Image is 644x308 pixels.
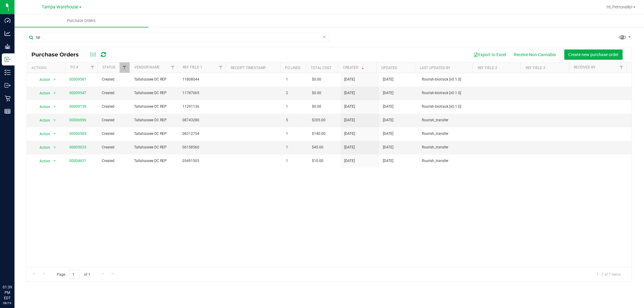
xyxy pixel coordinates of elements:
span: Created [102,77,127,82]
iframe: Resource center unread badge [18,259,25,266]
span: select [51,157,58,165]
span: Action [34,143,50,152]
span: Tallahassee DC REP [134,158,175,164]
span: Created [102,117,127,123]
span: flourish-biotrack [v0.1.0] [422,77,473,82]
span: Tallahassee DC REP [134,104,175,110]
p: 08/19 [3,301,12,305]
a: Filter [168,62,178,73]
button: Export to Excel [469,49,510,60]
inline-svg: Dashboard [5,17,11,24]
input: 1 [69,270,80,279]
p: 01:39 PM EDT [3,284,12,301]
span: flourish-biotrack [v0.1.0] [422,90,473,96]
a: Filter [120,62,130,73]
inline-svg: Inbound [5,56,11,62]
a: Total Cost [311,66,332,70]
input: Search Purchase Order ID, Vendor Name and Ref Field 1 [27,33,329,42]
span: [DATE] [344,77,355,82]
a: Updated [381,66,397,70]
span: [DATE] [383,117,393,123]
inline-svg: Grow [5,43,11,49]
span: 1 [286,144,305,150]
span: [DATE] [383,104,393,110]
a: Filter [88,62,98,73]
span: 5 [286,117,305,123]
span: select [51,116,58,125]
span: select [51,130,58,138]
a: 00005033 [69,145,86,149]
span: Created [102,144,127,150]
a: Status [102,65,115,69]
span: $0.00 [312,77,321,82]
a: Last Updated By [420,66,450,70]
a: 00006996 [69,118,86,122]
span: Tallahassee DC REP [134,77,175,82]
span: [DATE] [344,144,355,150]
a: 00004631 [69,159,86,163]
span: 11291136 [182,104,224,110]
span: Action [34,103,50,111]
span: Purchase Orders [31,51,85,58]
span: $0.00 [312,90,321,96]
a: Receipt Timestamp [231,66,266,70]
span: flourish_transfer [422,117,473,123]
span: [DATE] [383,144,393,150]
span: Created [102,104,127,110]
span: 2 [286,90,305,96]
span: [DATE] [344,90,355,96]
a: PO Lines [285,66,300,70]
span: Created [102,158,127,164]
span: Tallahassee DC REP [134,144,175,150]
span: Action [34,116,50,125]
span: 11787065 [182,90,224,96]
button: Create new purchase order [564,49,623,60]
a: 00009581 [69,77,86,81]
span: flourish_transfer [422,131,473,137]
span: 1 [286,158,305,164]
span: flourish_transfer [422,144,473,150]
span: Page of 1 [52,270,95,279]
span: 1 [286,77,305,82]
a: Filter [216,62,226,73]
span: [DATE] [383,77,393,82]
a: Created [343,65,365,70]
a: 00009139 [69,104,86,109]
span: 1 - 7 of 7 items [592,270,626,279]
span: [DATE] [383,158,393,164]
span: 06158560 [182,144,224,150]
span: [DATE] [344,104,355,110]
span: $0.00 [312,104,321,110]
span: [DATE] [344,158,355,164]
span: select [51,103,58,111]
span: [DATE] [383,131,393,137]
span: Action [34,130,50,138]
div: Actions [31,66,63,70]
inline-svg: Reports [5,108,11,114]
span: Created [102,90,127,96]
span: Create new purchase order [568,52,619,57]
span: Tallahassee DC REP [134,117,175,123]
span: $45.00 [312,144,323,150]
span: 08212754 [182,131,224,137]
span: [DATE] [344,131,355,137]
a: 00009547 [69,91,86,95]
a: 00006585 [69,132,86,136]
a: PO # [70,65,78,69]
a: Vendor Name [134,65,160,69]
span: 1 [286,131,305,137]
span: select [51,75,58,84]
span: select [51,143,58,152]
a: Ref Field 1 [183,65,202,69]
span: select [51,89,58,97]
span: Created [102,131,127,137]
span: Purchase Orders [59,18,104,24]
span: $205.00 [312,117,325,123]
inline-svg: Inventory [5,69,11,75]
span: 11808044 [182,77,224,82]
span: $10.00 [312,158,323,164]
span: Tallahassee DC REP [134,90,175,96]
a: Filter [617,62,626,73]
span: 1 [286,104,305,110]
a: Purchase Orders [14,14,148,27]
